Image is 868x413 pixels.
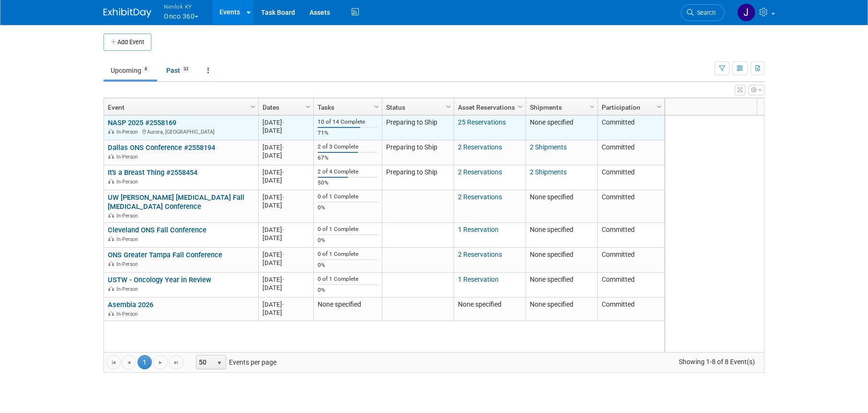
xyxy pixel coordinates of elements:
a: 1 Reservation [458,275,499,283]
a: Column Settings [654,99,665,114]
span: - [282,119,284,126]
span: None specified [530,300,573,308]
img: Jamie Dunn [737,3,755,22]
a: NASP 2025 #2558169 [108,118,176,127]
span: - [282,226,284,233]
a: Go to the previous page [122,355,136,369]
span: Nimlok KY [164,1,198,11]
img: In-Person Event [108,261,114,266]
div: 0 of 1 Complete [318,251,377,258]
div: 10 of 14 Complete [318,118,377,126]
td: Committed [597,223,664,248]
span: - [282,144,284,151]
a: Column Settings [248,99,259,114]
a: 2 Shipments [530,168,567,176]
a: 1 Reservation [458,226,499,233]
div: 0 of 1 Complete [318,193,377,200]
span: Column Settings [516,103,524,111]
span: - [282,276,284,283]
span: In-Person [116,311,141,317]
div: [DATE] [263,118,309,126]
span: None specified [530,118,573,126]
div: [DATE] [263,284,309,292]
a: Asset Reservations [458,99,519,115]
div: 0% [318,287,377,294]
td: Committed [597,248,664,273]
td: Preparing to Ship [382,165,454,190]
a: 2 Reservations [458,143,502,151]
span: - [282,301,284,308]
div: [DATE] [263,193,309,201]
span: select [216,359,223,367]
span: In-Person [116,154,141,160]
span: Column Settings [249,103,257,111]
span: Column Settings [373,103,380,111]
span: - [282,194,284,201]
a: Search [681,4,725,21]
span: In-Person [116,261,141,267]
td: Preparing to Ship [382,115,454,140]
a: Status [386,99,447,115]
a: Asembia 2026 [108,300,153,309]
td: Committed [597,190,664,223]
span: Go to the first page [110,359,117,367]
a: UW [PERSON_NAME] [MEDICAL_DATA] Fall [MEDICAL_DATA] Conference [108,193,244,211]
a: Go to the next page [153,355,168,369]
span: Events per page [184,355,286,369]
div: 50% [318,179,377,186]
div: [DATE] [263,275,309,284]
td: Preparing to Ship [382,140,454,165]
div: 0 of 1 Complete [318,226,377,233]
span: 50 [196,356,213,369]
div: 67% [318,154,377,161]
a: Column Settings [444,99,454,114]
span: None specified [530,275,573,283]
a: Column Settings [372,99,382,114]
span: Showing 1-8 of 8 Event(s) [670,355,764,368]
a: Column Settings [303,99,314,114]
a: Dallas ONS Conference #2558194 [108,143,215,152]
span: Column Settings [304,103,312,111]
span: In-Person [116,129,141,135]
div: 0% [318,204,377,211]
div: [DATE] [263,300,309,309]
a: USTW - Oncology Year in Review [108,275,211,284]
span: None specified [530,193,573,201]
div: 0 of 1 Complete [318,275,377,283]
span: Column Settings [588,103,596,111]
td: Committed [597,298,664,321]
div: None specified [318,300,377,309]
a: 2 Shipments [530,143,567,151]
span: 33 [181,66,191,73]
img: In-Person Event [108,311,114,316]
div: [DATE] [263,151,309,160]
div: [DATE] [263,176,309,184]
span: Go to the next page [157,359,164,367]
a: Column Settings [515,99,526,114]
div: [DATE] [263,309,309,317]
img: In-Person Event [108,286,114,291]
a: Past33 [159,61,198,80]
a: Cleveland ONS Fall Conference [108,226,206,234]
span: None specified [530,226,573,233]
img: ExhibitDay [103,8,151,18]
span: Search [694,9,716,16]
img: In-Person Event [108,129,114,134]
div: 2 of 4 Complete [318,168,377,175]
td: Committed [597,273,664,298]
a: 2 Reservations [458,168,502,176]
a: Event [108,99,252,115]
a: Dates [263,99,307,115]
button: Add Event [103,34,151,51]
div: [DATE] [263,251,309,259]
img: In-Person Event [108,213,114,218]
a: Participation [602,99,658,115]
a: 25 Reservations [458,118,506,126]
img: In-Person Event [108,154,114,159]
span: In-Person [116,179,141,185]
div: [DATE] [263,126,309,135]
span: 1 [137,355,152,369]
div: [DATE] [263,168,309,176]
img: In-Person Event [108,179,114,184]
a: 2 Reservations [458,193,502,201]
